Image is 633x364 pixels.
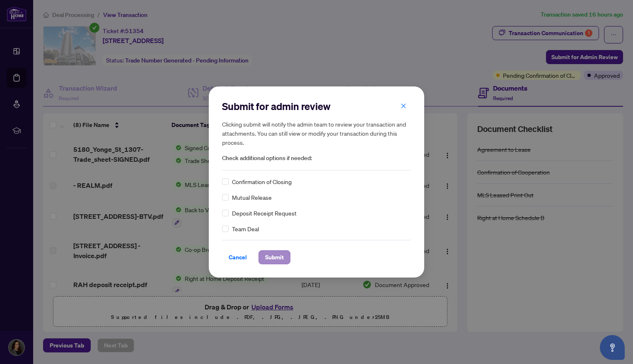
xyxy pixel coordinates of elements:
[401,103,406,109] span: close
[232,224,259,233] span: Team Deal
[222,153,411,163] span: Check additional options if needed:
[229,251,247,264] span: Cancel
[222,120,411,147] h5: Clicking submit will notify the admin team to review your transaction and attachments. You can st...
[265,251,284,264] span: Submit
[232,177,292,186] span: Confirmation of Closing
[222,100,411,113] h2: Submit for admin review
[232,193,272,202] span: Mutual Release
[259,250,290,264] button: Submit
[600,335,625,360] button: Open asap
[222,250,254,264] button: Cancel
[232,208,297,218] span: Deposit Receipt Request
